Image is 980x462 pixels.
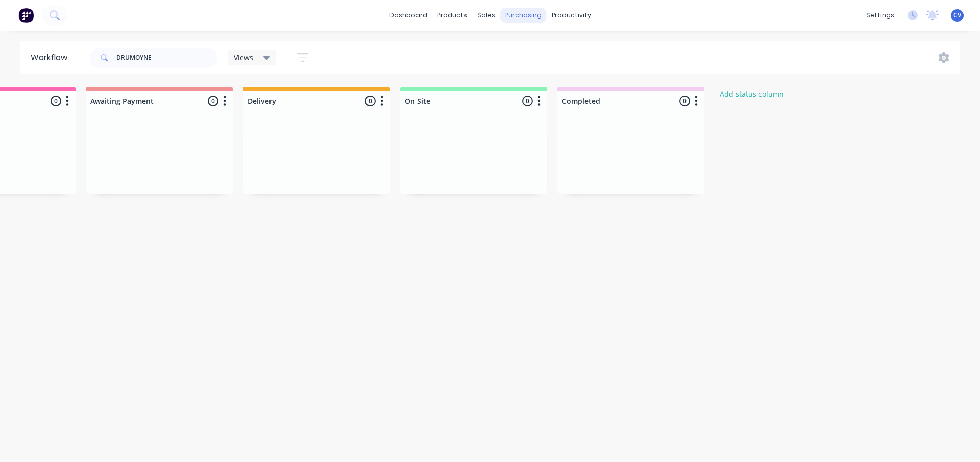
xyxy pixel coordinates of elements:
div: sales [472,8,500,23]
input: Search for orders... [116,48,217,68]
div: Workflow [31,52,72,64]
div: settings [861,8,899,23]
div: productivity [547,8,596,23]
div: purchasing [500,8,547,23]
span: CV [953,11,961,20]
span: Views [234,52,253,63]
div: products [432,8,472,23]
img: Factory [18,8,34,23]
a: dashboard [384,8,432,23]
button: Add status column [715,87,790,101]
